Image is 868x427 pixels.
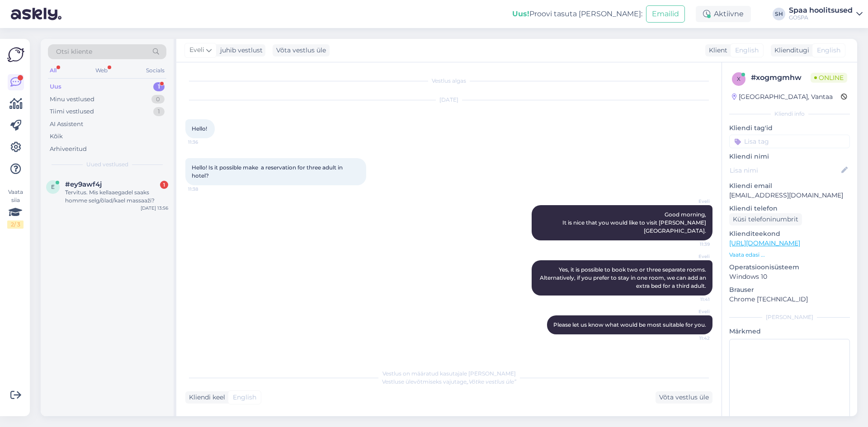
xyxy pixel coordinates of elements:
[676,296,710,303] span: 11:41
[185,96,712,104] div: [DATE]
[51,183,55,190] span: e
[705,46,727,55] div: Klient
[729,285,850,295] p: Brauser
[676,198,710,205] span: Eveli
[192,164,344,179] span: Hello! Is it possible make a reservation for three adult in hotel?
[646,5,685,23] button: Emailid
[50,95,94,104] div: Minu vestlused
[94,65,109,76] div: Web
[86,160,128,169] span: Uued vestlused
[50,120,83,129] div: AI Assistent
[676,335,710,342] span: 11:42
[382,378,516,385] span: Vestluse ülevõtmiseks vajutage
[65,188,168,205] div: Tervitus. Mis kellaaegadel saaks homme selg/õlad/kael massaaži?
[50,107,94,116] div: Tiimi vestlused
[65,180,102,188] span: #ey9awf4j
[144,65,166,76] div: Socials
[382,370,516,377] span: Vestlus on määratud kasutajale [PERSON_NAME]
[7,188,24,229] div: Vaata siia
[729,213,802,225] div: Küsi telefoninumbrit
[141,205,168,211] div: [DATE] 13:56
[50,82,61,91] div: Uus
[192,125,207,132] span: Hello!
[467,378,516,385] i: „Võtke vestlus üle”
[729,110,850,118] div: Kliendi info
[188,139,222,145] span: 11:36
[729,191,850,200] p: [EMAIL_ADDRESS][DOMAIN_NAME]
[751,72,811,83] div: # xogmgmhw
[50,132,63,141] div: Kõik
[676,253,710,260] span: Eveli
[48,65,58,76] div: All
[729,229,850,239] p: Klienditeekond
[185,393,225,402] div: Kliendi keel
[217,46,263,55] div: juhib vestlust
[185,77,712,85] div: Vestlus algas
[729,313,850,321] div: [PERSON_NAME]
[789,7,863,21] a: Spaa hoolitsusedGOSPA
[732,92,833,102] div: [GEOGRAPHIC_DATA], Vantaa
[729,181,850,191] p: Kliendi email
[729,204,850,213] p: Kliendi telefon
[729,295,850,304] p: Chrome [TECHNICAL_ID]
[811,73,847,83] span: Online
[160,181,168,189] div: 1
[273,44,330,56] div: Võta vestlus üle
[188,186,222,192] span: 11:38
[56,47,92,56] span: Otsi kliente
[729,327,850,336] p: Märkmed
[562,211,706,234] span: Good morning, It is nice that you would like to visit [PERSON_NAME][GEOGRAPHIC_DATA].
[7,46,24,63] img: Askly Logo
[553,321,706,328] span: Please let us know what would be most suitable for you.
[730,165,840,175] input: Lisa nimi
[729,272,850,282] p: Windows 10
[7,221,24,229] div: 2 / 3
[540,266,708,289] span: Yes, it is possible to book two or three separate rooms. Alternatively, if you prefer to stay in ...
[153,82,165,91] div: 1
[729,251,850,259] p: Vaata edasi ...
[789,7,853,14] div: Spaa hoolitsused
[771,46,809,55] div: Klienditugi
[817,46,840,55] span: English
[151,95,165,104] div: 0
[729,135,850,148] input: Lisa tag
[153,107,165,116] div: 1
[512,9,529,18] b: Uus!
[50,145,87,154] div: Arhiveeritud
[189,45,204,55] span: Eveli
[729,123,850,133] p: Kliendi tag'id
[512,9,642,19] div: Proovi tasuta [PERSON_NAME]:
[789,14,853,21] div: GOSPA
[696,6,751,22] div: Aktiivne
[729,239,800,247] a: [URL][DOMAIN_NAME]
[729,263,850,272] p: Operatsioonisüsteem
[656,391,712,404] div: Võta vestlus üle
[676,308,710,315] span: Eveli
[737,75,741,82] span: x
[773,8,785,20] div: SH
[729,152,850,161] p: Kliendi nimi
[233,393,256,402] span: English
[735,46,759,55] span: English
[676,241,710,248] span: 11:39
